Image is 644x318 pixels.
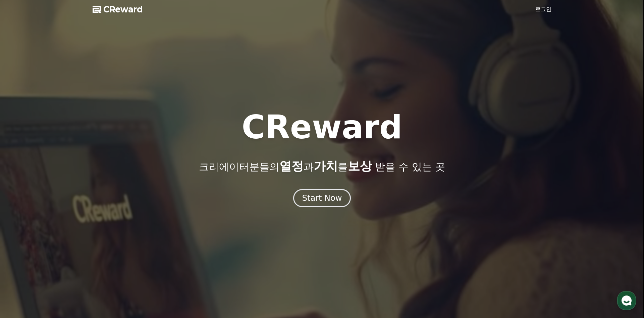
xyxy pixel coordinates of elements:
[302,193,342,203] div: Start Now
[93,4,143,15] a: CReward
[535,5,551,13] a: 로그인
[21,223,25,228] span: 홈
[199,160,445,173] p: 크리에이터분들의 과 를 받을 수 있는 곳
[2,213,44,230] a: 홈
[61,223,69,229] span: 대화
[293,196,351,202] a: Start Now
[103,4,143,15] span: CReward
[348,159,372,173] span: 보상
[87,213,129,230] a: 설정
[104,223,112,228] span: 설정
[279,159,304,173] span: 열정
[44,213,87,230] a: 대화
[241,111,402,143] h1: CReward
[293,189,351,207] button: Start Now
[314,159,338,173] span: 가치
